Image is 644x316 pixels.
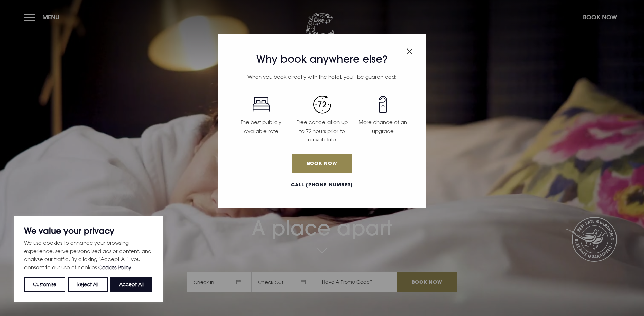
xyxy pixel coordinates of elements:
p: When you book directly with the hotel, you'll be guaranteed: [231,73,413,81]
button: Close modal [407,45,413,56]
h3: Why book anywhere else? [231,53,413,65]
p: The best publicly available rate [235,118,287,135]
a: Book Now [292,154,352,173]
a: Call [PHONE_NUMBER] [231,181,413,189]
div: We value your privacy [14,216,163,302]
button: Reject All [68,277,107,292]
button: Accept All [110,277,152,292]
p: Free cancellation up to 72 hours prior to arrival date [296,118,348,144]
p: We use cookies to enhance your browsing experience, serve personalised ads or content, and analys... [24,239,152,272]
p: We value your privacy [24,226,152,235]
p: More chance of an upgrade [356,118,409,135]
a: Cookies Policy [98,264,131,270]
button: Customise [24,277,65,292]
